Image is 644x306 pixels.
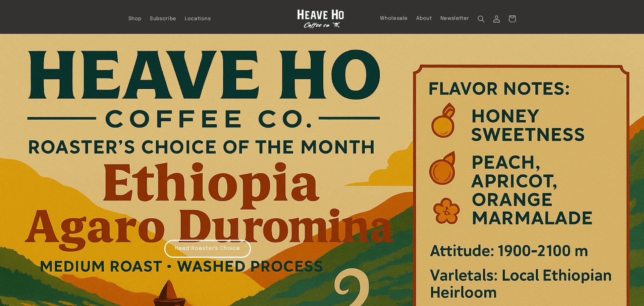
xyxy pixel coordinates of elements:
[474,11,489,27] summary: Search
[297,9,344,29] img: Heave Ho Coffee Co
[146,11,181,26] a: Subscribe
[185,16,211,22] span: Locations
[128,16,142,22] span: Shop
[164,240,251,258] a: Head Roaster's Choice
[180,11,215,26] a: Locations
[440,15,469,22] span: Newsletter
[376,11,412,26] a: Wholesale
[150,16,176,22] span: Subscribe
[416,15,432,22] span: About
[380,15,408,22] span: Wholesale
[124,11,146,26] a: Shop
[436,11,474,26] a: Newsletter
[412,11,436,26] a: About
